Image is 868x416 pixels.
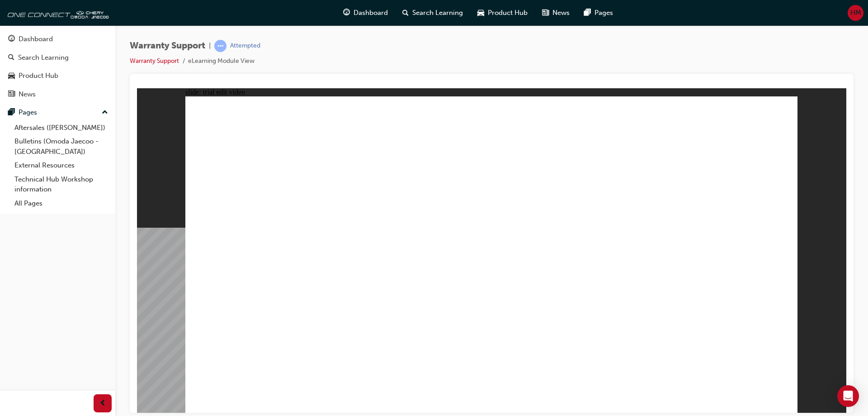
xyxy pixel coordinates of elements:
[8,54,14,62] span: search-icon
[402,7,409,19] span: search-icon
[18,53,69,63] div: Search Learning
[19,34,53,44] div: Dashboard
[470,4,535,22] a: car-iconProduct Hub
[584,7,591,19] span: pages-icon
[19,89,36,100] div: News
[395,4,470,22] a: search-iconSearch Learning
[535,4,577,22] a: news-iconNews
[4,49,112,66] a: Search Learning
[4,29,112,104] button: DashboardSearch LearningProduct HubNews
[11,196,112,210] a: All Pages
[8,91,15,99] span: news-icon
[336,4,395,22] a: guage-iconDashboard
[4,31,112,48] a: Dashboard
[4,104,112,121] button: Pages
[11,121,112,135] a: Aftersales ([PERSON_NAME])
[542,7,549,19] span: news-icon
[188,56,255,67] li: eLearning Module View
[214,40,226,52] span: learningRecordVerb_ATTEMPT-icon
[343,7,350,19] span: guage-icon
[230,42,260,50] div: Attempted
[8,35,15,43] span: guage-icon
[488,8,528,18] span: Product Hub
[837,385,859,407] div: Open Intercom Messenger
[8,72,15,80] span: car-icon
[477,7,484,19] span: car-icon
[552,8,570,18] span: News
[4,86,112,103] a: News
[11,134,112,158] a: Bulletins (Omoda Jaecoo - [GEOGRAPHIC_DATA])
[850,8,861,18] span: HM
[19,107,37,118] div: Pages
[130,57,179,65] a: Warranty Support
[130,41,205,51] span: Warranty Support
[848,5,863,21] button: HM
[577,4,620,22] a: pages-iconPages
[209,41,211,51] span: |
[8,109,15,117] span: pages-icon
[99,398,106,409] span: prev-icon
[594,8,613,18] span: Pages
[102,107,108,119] span: up-icon
[4,67,112,84] a: Product Hub
[11,172,112,196] a: Technical Hub Workshop information
[19,71,58,81] div: Product Hub
[354,8,388,18] span: Dashboard
[11,158,112,172] a: External Resources
[5,4,108,22] img: oneconnect
[412,8,463,18] span: Search Learning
